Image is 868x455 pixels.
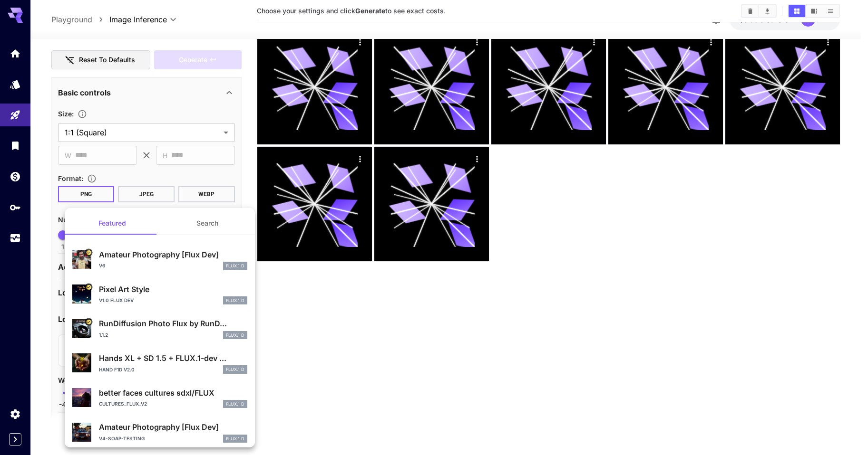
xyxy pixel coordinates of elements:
[99,332,108,339] p: 1.1.2
[99,249,247,260] p: Amateur Photography [Flux Dev]
[226,366,244,373] p: FLUX.1 D
[85,318,92,325] button: Certified Model – Vetted for best performance and includes a commercial license.
[99,435,145,442] p: v4-soap-testing
[99,318,247,329] p: RunDiffusion Photo Flux by RunD...
[99,421,247,433] p: Amateur Photography [Flux Dev]
[99,387,247,398] p: better faces cultures sdxl/FLUX
[226,297,244,304] p: FLUX.1 D
[226,332,244,339] p: FLUX.1 D
[99,366,135,373] p: Hand F1D v2.0
[65,212,160,235] button: Featured
[99,262,105,269] p: v6
[72,417,247,446] div: Amateur Photography [Flux Dev]v4-soap-testingFLUX.1 D
[99,352,247,364] p: Hands XL + SD 1.5 + FLUX.1-dev ...
[72,349,247,378] div: Hands XL + SD 1.5 + FLUX.1-dev ...Hand F1D v2.0FLUX.1 D
[72,314,247,343] div: Certified Model – Vetted for best performance and includes a commercial license.RunDiffusion Phot...
[99,284,247,295] p: Pixel Art Style
[85,249,92,256] button: Certified Model – Vetted for best performance and includes a commercial license.
[99,297,134,304] p: v1.0 Flux Dev
[72,280,247,309] div: Certified Model – Vetted for best performance and includes a commercial license.Pixel Art Stylev1...
[72,245,247,274] div: Certified Model – Vetted for best performance and includes a commercial license.Amateur Photograp...
[85,283,92,291] button: Certified Model – Vetted for best performance and includes a commercial license.
[72,383,247,412] div: better faces cultures sdxl/FLUXcultures_flux_v2FLUX.1 D
[226,436,244,442] p: FLUX.1 D
[99,400,147,408] p: cultures_flux_v2
[160,212,255,235] button: Search
[226,263,244,269] p: FLUX.1 D
[226,401,244,408] p: FLUX.1 D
